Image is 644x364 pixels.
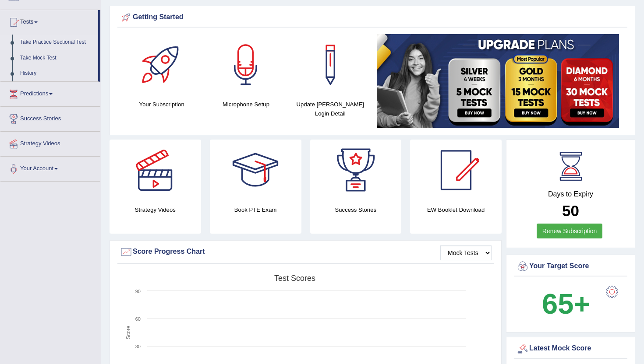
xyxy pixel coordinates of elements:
[16,66,98,81] a: History
[120,11,625,24] div: Getting Started
[125,325,131,339] tspan: Score
[537,224,603,238] a: Renew Subscription
[310,205,402,214] h4: Success Stories
[110,205,201,214] h4: Strategy Videos
[16,50,98,66] a: Take Mock Test
[410,205,502,214] h4: EW Booklet Download
[562,202,579,219] b: 50
[16,35,98,50] a: Take Practice Sectional Test
[516,342,625,355] div: Latest Mock Score
[516,190,625,198] h4: Days to Expiry
[135,316,141,322] text: 60
[0,10,98,32] a: Tests
[0,107,100,129] a: Success Stories
[120,245,492,259] div: Score Progress Chart
[208,100,283,109] h4: Microphone Setup
[516,260,625,273] div: Your Target Score
[274,274,315,283] tspan: Test scores
[0,82,100,104] a: Predictions
[210,205,301,214] h4: Book PTE Exam
[542,288,590,320] b: 65+
[0,132,100,154] a: Strategy Videos
[377,34,619,128] img: small5.jpg
[135,344,141,349] text: 30
[0,157,100,178] a: Your Account
[124,100,199,109] h4: Your Subscription
[135,289,141,294] text: 90
[293,100,368,118] h4: Update [PERSON_NAME] Login Detail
